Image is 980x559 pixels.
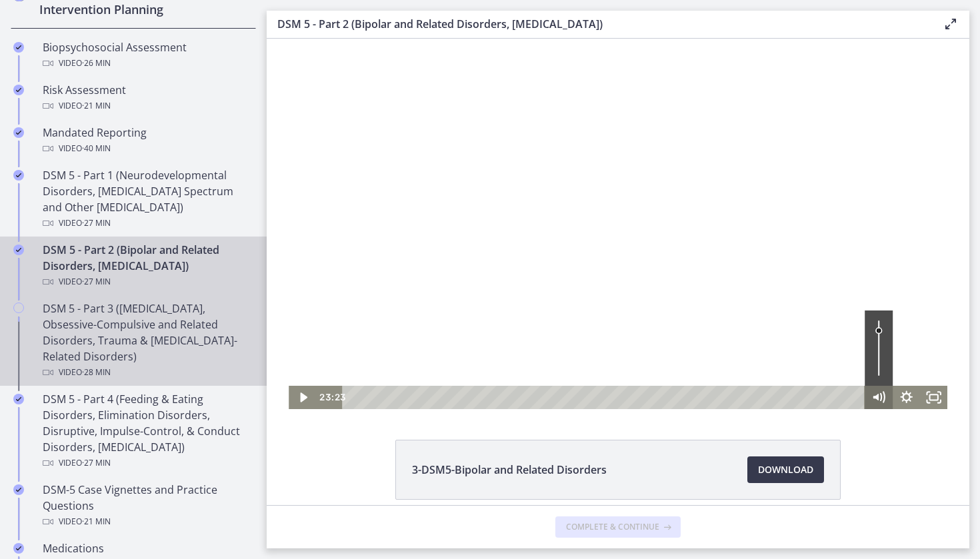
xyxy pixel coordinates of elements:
div: Video [43,274,251,290]
iframe: Video Lesson [267,39,969,409]
i: Completed [13,245,24,255]
span: · 27 min [82,274,111,290]
button: Show settings menu [626,347,653,370]
div: Video [43,514,251,530]
div: DSM-5 Case Vignettes and Practice Questions [43,482,251,530]
div: Video [43,455,251,471]
div: Video [43,55,251,71]
div: DSM 5 - Part 1 (Neurodevelopmental Disorders, [MEDICAL_DATA] Spectrum and Other [MEDICAL_DATA]) [43,167,251,231]
span: · 27 min [82,455,111,471]
i: Completed [13,170,24,181]
h3: DSM 5 - Part 2 (Bipolar and Related Disorders, [MEDICAL_DATA]) [277,16,921,32]
div: Video [43,141,251,157]
div: Volume [599,272,626,347]
span: · 21 min [82,98,111,114]
div: Biopsychosocial Assessment [43,39,251,71]
div: Video [43,364,251,380]
i: Completed [13,394,24,404]
i: Completed [13,484,24,495]
a: Download [747,456,824,483]
button: Fullscreen [653,347,681,370]
div: DSM 5 - Part 2 (Bipolar and Related Disorders, [MEDICAL_DATA]) [43,242,251,290]
i: Completed [13,543,24,554]
span: · 26 min [82,55,111,71]
div: Video [43,215,251,231]
div: DSM 5 - Part 3 ([MEDICAL_DATA], Obsessive-Compulsive and Related Disorders, Trauma & [MEDICAL_DAT... [43,300,251,380]
button: Complete & continue [555,516,681,538]
span: Complete & continue [566,522,659,532]
span: · 40 min [82,141,111,157]
div: Video [43,98,251,114]
span: · 28 min [82,364,111,380]
i: Completed [13,127,24,138]
div: Mandated Reporting [43,125,251,157]
span: · 27 min [82,215,111,231]
span: · 21 min [82,514,111,530]
button: Mute [599,347,626,370]
div: Risk Assessment [43,82,251,114]
i: Completed [13,85,24,95]
div: DSM 5 - Part 4 (Feeding & Eating Disorders, Elimination Disorders, Disruptive, Impulse-Control, &... [43,391,251,471]
span: 3-DSM5-Bipolar and Related Disorders [412,462,607,478]
i: Completed [13,42,24,53]
span: Download [758,462,813,478]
